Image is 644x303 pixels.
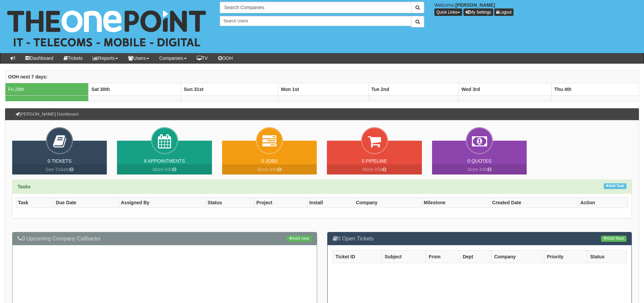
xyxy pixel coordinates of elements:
[5,70,639,83] th: OOH next 7 days:
[192,53,213,63] a: TV
[220,16,411,26] input: Search Users
[20,53,58,63] a: Dashboard
[491,251,544,263] th: Company
[117,164,212,174] a: More Info
[368,83,458,95] th: Tue 2nd
[154,53,192,63] a: Companies
[460,251,491,263] th: Dept
[144,158,185,164] a: 8 Appointments
[18,184,31,189] strong: Tasks
[354,197,422,208] th: Company
[12,164,107,174] a: See Tickets
[255,197,308,208] th: Project
[213,53,238,63] a: OOH
[422,197,491,208] th: Milestone
[54,197,119,208] th: Due Date
[220,2,411,13] input: Search Companies
[468,158,492,164] a: 0 Quotes
[181,83,278,95] th: Sun 31st
[587,251,626,263] th: Status
[88,53,123,63] a: Reports
[18,236,312,242] h3: 0 Upcoming Company Callbacks
[287,236,311,242] a: Add new
[12,109,82,120] h3: [PERSON_NAME] Dashboard
[578,197,628,208] th: Action
[382,251,426,263] th: Subject
[48,158,72,164] a: 0 Tickets
[123,53,154,63] a: Users
[5,83,89,95] td: Fri 29th
[426,251,460,263] th: From
[604,183,626,189] a: Add Task
[490,197,578,208] th: Created Date
[307,197,354,208] th: Install
[455,2,495,8] b: [PERSON_NAME]
[16,197,54,208] th: Task
[432,164,527,174] a: More Info
[551,83,639,95] th: Thu 4th
[333,236,627,242] h3: 0 Open Tickets
[463,8,493,16] a: My Settings
[119,197,206,208] th: Assigned By
[206,197,255,208] th: Status
[58,53,88,63] a: Tickets
[278,83,368,95] th: Mon 1st
[333,251,382,263] th: Ticket ID
[544,251,587,263] th: Priority
[429,2,644,16] div: Welcome,
[458,83,551,95] th: Wed 3rd
[222,164,317,174] a: More Info
[434,8,462,16] button: Quick Links
[601,236,626,242] a: Add New
[327,164,422,174] a: More Info
[89,83,181,95] th: Sat 30th
[362,158,387,164] a: 0 Pipeline
[261,158,278,164] a: 0 Jobs
[494,8,514,16] a: Logout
